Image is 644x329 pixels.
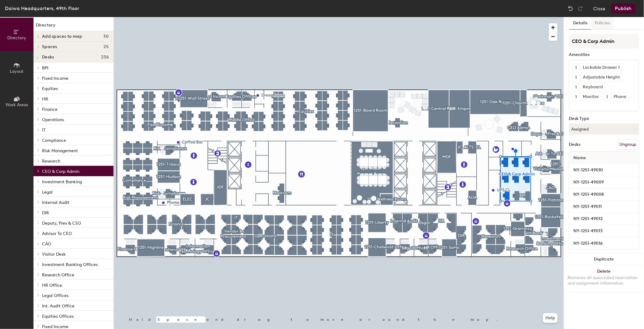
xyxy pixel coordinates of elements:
[617,139,639,150] button: Ungroup
[572,93,580,101] button: 1
[42,148,78,153] span: Risk Management
[42,179,82,184] span: Investment Banking
[42,34,82,39] span: Add spaces to map
[569,116,639,121] div: Desk Type
[603,93,611,101] button: 1
[543,313,558,323] button: Help
[42,44,57,49] span: Spaces
[42,107,58,112] span: Finance
[564,253,644,265] button: Duplicate
[577,5,583,12] img: Redo
[42,272,74,278] span: Research Office
[570,152,589,163] span: Name
[42,128,45,133] span: IT
[5,102,28,107] span: Work Areas
[570,166,638,174] input: Unnamed desk
[576,65,577,71] span: 1
[103,44,109,49] span: 25
[568,5,574,12] img: Undo
[101,55,109,60] span: 236
[42,138,66,143] span: Compliance
[570,227,638,235] input: Unnamed desk
[570,239,638,247] input: Unnamed desk
[564,265,644,292] button: DeleteRemoves all associated reservation and assignment information
[42,252,66,257] span: Visitor Desk
[607,94,608,100] span: 1
[569,124,639,135] button: Assigned
[572,73,580,81] button: 1
[42,169,79,174] span: CEO & Corp Admin
[42,210,49,215] span: DIR
[569,142,580,147] div: Desks
[42,86,58,91] span: Equities
[42,231,72,236] span: Advisor To CEO
[569,17,591,30] button: Details
[576,74,577,81] span: 1
[42,65,48,71] span: BPI
[611,4,635,13] button: Publish
[593,4,605,13] button: Close
[611,93,629,101] div: Phone
[42,314,74,319] span: Equities Offices
[572,64,580,72] button: 1
[42,55,54,60] span: Desks
[103,34,109,39] span: 30
[570,202,638,211] input: Unnamed desk
[570,178,638,187] input: Unnamed desk
[42,190,53,195] span: Legal
[570,215,638,223] input: Unnamed desk
[580,83,605,91] div: Keyboard
[580,64,622,72] div: Lockable Drawer 1
[568,275,640,286] div: Removes all associated reservation and assignment information
[42,117,64,122] span: Operations
[42,221,81,226] span: Deputy, Pres & CSO
[42,96,48,102] span: HR
[10,69,24,74] span: Layout
[42,159,60,164] span: Research
[33,22,114,31] h1: Directory
[42,76,68,81] span: Fixed Income
[570,190,638,199] input: Unnamed desk
[42,241,51,247] span: CAO
[42,283,62,288] span: HR Office
[42,293,68,298] span: Legal Offices
[580,73,623,81] div: Adjustable Height
[569,52,639,57] div: Amenities
[576,84,577,90] span: 1
[42,200,69,205] span: Internal Audit
[7,35,26,40] span: Directory
[42,262,98,267] span: Investment Banking Offices
[591,17,614,30] button: Policies
[42,303,75,309] span: Int. Audit Office
[576,94,577,100] span: 1
[5,5,79,12] div: Daiwa Headquarters, 49th Floor
[580,93,601,101] div: Monitor
[572,83,580,91] button: 1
